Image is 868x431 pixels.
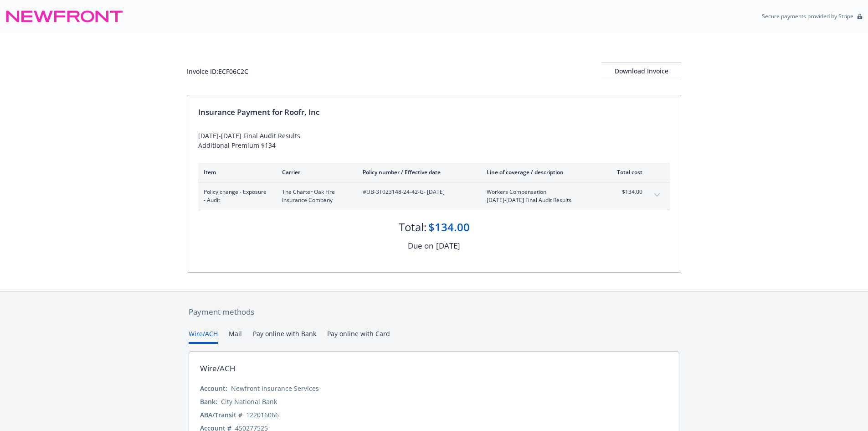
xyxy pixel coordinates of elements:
[399,219,426,235] div: Total:
[608,168,642,176] div: Total cost
[408,240,433,252] div: Due on
[253,329,316,344] button: Pay online with Bank
[198,182,670,210] div: Policy change - Exposure - AuditThe Charter Oak Fire Insurance Company#UB-3T023148-24-42-G- [DATE...
[487,188,594,204] span: Workers Compensation[DATE]-[DATE] Final Audit Results
[198,131,670,150] div: [DATE]-[DATE] Final Audit Results Additional Premium $134
[282,168,348,176] div: Carrier
[762,12,853,20] p: Secure payments provided by Stripe
[187,67,248,76] div: Invoice ID: ECF06C2C
[608,188,642,196] span: $134.00
[487,188,594,196] span: Workers Compensation
[601,62,681,80] div: Download Invoice
[204,168,267,176] div: Item
[282,188,348,204] span: The Charter Oak Fire Insurance Company
[200,397,217,406] div: Bank:
[436,240,460,252] div: [DATE]
[487,168,594,176] div: Line of coverage / description
[204,188,267,204] span: Policy change - Exposure - Audit
[428,219,470,235] div: $134.00
[200,410,242,420] div: ABA/Transit #
[601,62,681,80] button: Download Invoice
[650,188,664,203] button: expand content
[198,106,670,118] div: Insurance Payment for Roofr, Inc
[363,168,472,176] div: Policy number / Effective date
[363,188,472,196] span: #UB-3T023148-24-42-G - [DATE]
[200,384,227,393] div: Account:
[487,196,594,204] span: [DATE]-[DATE] Final Audit Results
[189,329,218,344] button: Wire/ACH
[231,384,319,393] div: Newfront Insurance Services
[189,306,679,318] div: Payment methods
[327,329,390,344] button: Pay online with Card
[246,410,279,420] div: 122016066
[221,397,277,406] div: City National Bank
[229,329,242,344] button: Mail
[200,363,236,374] div: Wire/ACH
